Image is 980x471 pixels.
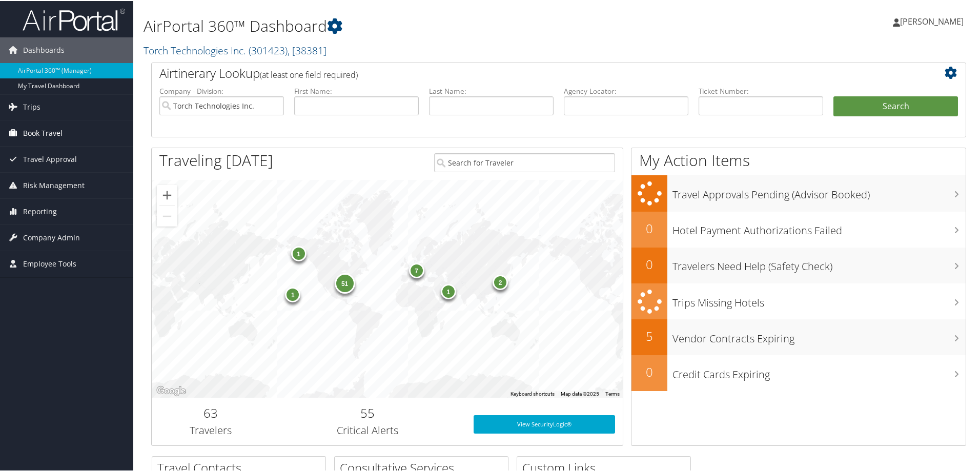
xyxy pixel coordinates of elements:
[631,219,667,236] h2: 0
[159,85,284,95] label: Company - Division:
[564,85,688,95] label: Agency Locator:
[23,198,57,223] span: Reporting
[23,250,76,276] span: Employee Tools
[159,422,262,437] h3: Travelers
[277,422,458,437] h3: Critical Alerts
[23,119,63,145] span: Book Travel
[631,174,966,211] a: Travel Approvals Pending (Advisor Booked)
[434,152,615,171] input: Search for Traveler
[159,149,273,170] h1: Traveling [DATE]
[672,253,966,273] h3: Travelers Need Help (Safety Check)
[631,326,667,344] h2: 5
[249,43,288,56] span: ( 301423 )
[291,245,306,260] div: 1
[23,172,85,197] span: Risk Management
[631,149,966,170] h1: My Action Items
[277,403,458,421] h2: 55
[893,5,974,36] a: [PERSON_NAME]
[159,403,262,421] h2: 63
[23,93,40,119] span: Trips
[285,286,300,301] div: 1
[144,43,326,56] a: Torch Technologies Inc.
[429,85,554,95] label: Last Name:
[157,184,177,204] button: Zoom in
[631,318,966,354] a: 5Vendor Contracts Expiring
[23,146,77,171] span: Travel Approval
[672,217,966,237] h3: Hotel Payment Authorizations Failed
[631,354,966,390] a: 0Credit Cards Expiring
[833,95,958,116] button: Search
[23,36,65,62] span: Dashboards
[561,390,599,396] span: Map data ©2025
[631,247,966,282] a: 0Travelers Need Help (Safety Check)
[334,272,355,293] div: 51
[23,224,80,250] span: Company Admin
[605,390,620,396] a: Terms
[154,383,188,397] img: Google
[631,282,966,319] a: Trips Missing Hotels
[511,390,555,397] button: Keyboard shortcuts
[493,274,508,289] div: 2
[23,7,125,31] img: airportal-logo.png
[157,205,177,226] button: Zoom out
[294,85,419,95] label: First Name:
[159,64,890,81] h2: Airtinerary Lookup
[474,414,615,433] a: View SecurityLogic®
[672,361,966,381] h3: Credit Cards Expiring
[154,383,188,397] a: Open this area in Google Maps (opens a new window)
[631,255,667,272] h2: 0
[631,362,667,380] h2: 0
[900,15,964,26] span: [PERSON_NAME]
[144,14,697,36] h1: AirPortal 360™ Dashboard
[260,68,358,79] span: (at least one field required)
[672,181,966,201] h3: Travel Approvals Pending (Advisor Booked)
[440,283,456,298] div: 1
[699,85,823,95] label: Ticket Number:
[409,261,424,277] div: 7
[288,43,326,56] span: , [ 38381 ]
[672,290,966,309] h3: Trips Missing Hotels
[631,211,966,247] a: 0Hotel Payment Authorizations Failed
[672,325,966,345] h3: Vendor Contracts Expiring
